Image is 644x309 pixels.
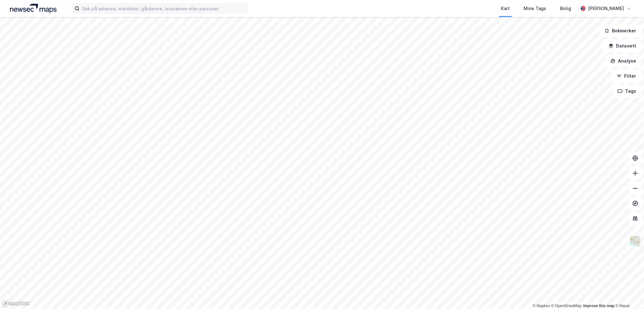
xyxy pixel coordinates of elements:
img: Z [629,235,641,247]
input: Søk på adresse, matrikkel, gårdeiere, leietakere eller personer [80,4,247,13]
a: OpenStreetMap [551,304,582,308]
div: Mine Tags [524,5,546,12]
a: Mapbox [533,304,550,308]
div: Kart [501,5,510,12]
a: Improve this map [583,304,614,308]
div: [PERSON_NAME] [588,5,624,12]
button: Analyse [605,55,641,67]
div: Bolig [560,5,571,12]
button: Tags [612,85,641,97]
button: Filter [611,70,641,82]
button: Bokmerker [599,25,641,37]
iframe: Chat Widget [613,279,644,309]
img: logo.a4113a55bc3d86da70a041830d287a7e.svg [10,4,57,13]
a: Mapbox homepage [2,300,30,307]
div: Kontrollprogram for chat [613,279,644,309]
button: Datasett [603,40,641,52]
